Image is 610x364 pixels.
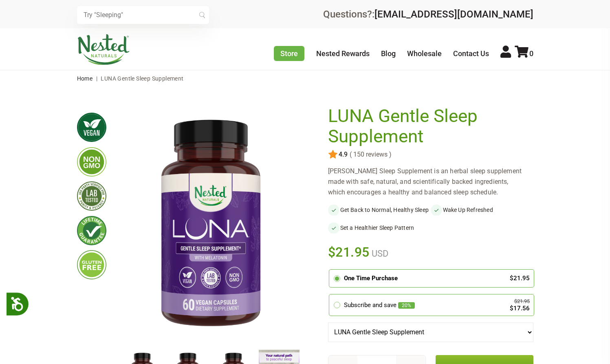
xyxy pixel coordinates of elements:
span: 0 [529,49,533,58]
div: [PERSON_NAME] Sleep Supplement is an herbal sleep supplement made with safe, natural, and scienti... [328,166,533,198]
a: [EMAIL_ADDRESS][DOMAIN_NAME] [374,9,533,20]
span: $21.95 [328,243,370,261]
a: Wholesale [407,49,442,58]
span: USD [370,248,388,259]
img: Nested Naturals [77,34,130,65]
div: Questions?: [323,9,533,19]
a: Blog [381,49,396,58]
img: LUNA Gentle Sleep Supplement [119,106,302,343]
img: lifetimeguarantee [77,216,106,245]
a: Nested Rewards [316,49,370,58]
a: Contact Us [453,49,489,58]
span: | [94,75,99,82]
span: ( 150 reviews ) [348,151,392,158]
img: vegan [77,113,106,142]
li: Get Back to Normal, Healthy Sleep [328,204,431,216]
a: Home [77,75,93,82]
img: star.svg [328,150,338,159]
span: LUNA Gentle Sleep Supplement [101,75,183,82]
h1: LUNA Gentle Sleep Supplement [328,106,529,146]
a: 0 [515,49,533,58]
img: glutenfree [77,250,106,279]
img: thirdpartytested [77,181,106,211]
li: Wake Up Refreshed [431,204,533,216]
nav: breadcrumbs [77,70,533,87]
span: 4.9 [338,151,348,158]
input: Try "Sleeping" [77,6,209,24]
li: Set a Healthier Sleep Pattern [328,222,431,233]
img: gmofree [77,147,106,177]
a: Store [274,46,304,61]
